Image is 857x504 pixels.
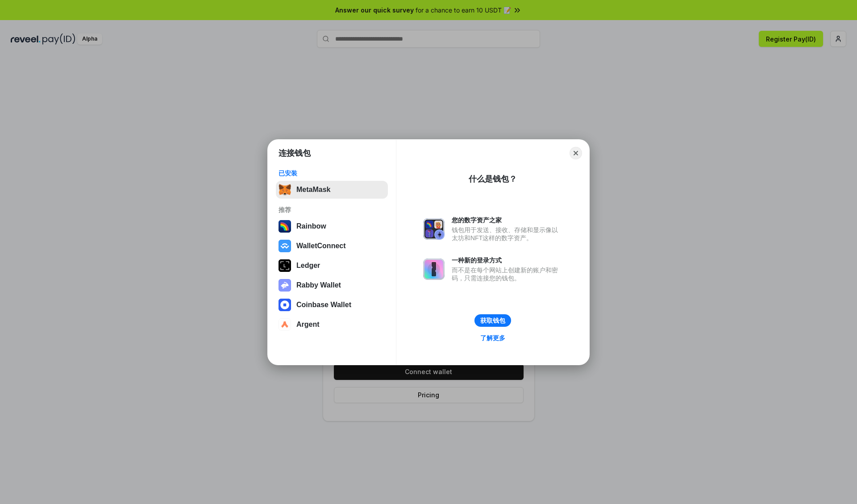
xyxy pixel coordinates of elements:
[279,318,291,331] img: svg+xml,%3Csvg%20width%3D%2228%22%20height%3D%2228%22%20viewBox%3D%220%200%2028%2028%22%20fill%3D...
[452,226,562,242] div: 钱包用于发送、接收、存储和显示像以太坊和NFT这样的数字资产。
[276,257,388,275] button: Ledger
[276,181,388,199] button: MetaMask
[570,147,582,159] button: Close
[452,266,562,282] div: 而不是在每个网站上创建新的账户和密码，只需连接您的钱包。
[279,206,385,214] div: 推荐
[469,174,517,184] div: 什么是钱包？
[452,216,562,224] div: 您的数字资产之家
[279,279,291,292] img: svg+xml,%3Csvg%20xmlns%3D%22http%3A%2F%2Fwww.w3.org%2F2000%2Fsvg%22%20fill%3D%22none%22%20viewBox...
[279,259,291,272] img: svg+xml,%3Csvg%20xmlns%3D%22http%3A%2F%2Fwww.w3.org%2F2000%2Fsvg%22%20width%3D%2228%22%20height%3...
[296,222,326,230] div: Rainbow
[296,281,341,289] div: Rabby Wallet
[480,317,505,325] div: 获取钱包
[296,301,351,309] div: Coinbase Wallet
[475,332,511,344] a: 了解更多
[279,169,385,177] div: 已安装
[276,276,388,294] button: Rabby Wallet
[279,240,291,252] img: svg+xml,%3Csvg%20width%3D%2228%22%20height%3D%2228%22%20viewBox%3D%220%200%2028%2028%22%20fill%3D...
[296,262,320,270] div: Ledger
[276,217,388,235] button: Rainbow
[276,316,388,333] button: Argent
[276,296,388,314] button: Coinbase Wallet
[452,256,562,264] div: 一种新的登录方式
[296,321,320,329] div: Argent
[279,183,291,196] img: svg+xml,%3Csvg%20fill%3D%22none%22%20height%3D%2233%22%20viewBox%3D%220%200%2035%2033%22%20width%...
[296,242,346,250] div: WalletConnect
[276,237,388,255] button: WalletConnect
[279,220,291,233] img: svg+xml,%3Csvg%20width%3D%22120%22%20height%3D%22120%22%20viewBox%3D%220%200%20120%20120%22%20fil...
[296,186,330,194] div: MetaMask
[279,148,311,158] h1: 连接钱包
[480,334,505,342] div: 了解更多
[279,299,291,311] img: svg+xml,%3Csvg%20width%3D%2228%22%20height%3D%2228%22%20viewBox%3D%220%200%2028%2028%22%20fill%3D...
[423,218,445,240] img: svg+xml,%3Csvg%20xmlns%3D%22http%3A%2F%2Fwww.w3.org%2F2000%2Fsvg%22%20fill%3D%22none%22%20viewBox...
[474,314,511,327] button: 获取钱包
[423,258,445,280] img: svg+xml,%3Csvg%20xmlns%3D%22http%3A%2F%2Fwww.w3.org%2F2000%2Fsvg%22%20fill%3D%22none%22%20viewBox...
